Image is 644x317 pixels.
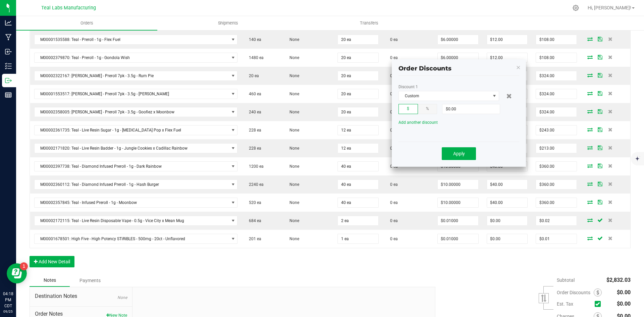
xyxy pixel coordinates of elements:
input: 0 [536,180,577,189]
span: NO DATA FOUND [34,125,238,135]
span: Orders [71,20,102,26]
span: Teal Labs Manufacturing [41,5,96,11]
span: Subtotal [557,277,575,283]
span: 240 ea [246,110,261,114]
span: M00002397738: Teal - Diamond Infused Preroll - 1g - Dark Rainbow [35,162,229,171]
span: Delete Order Detail [605,182,615,186]
inline-svg: Inbound [5,48,12,55]
span: M00002322167: [PERSON_NAME] - Preroll 7pk - 3.5g - Rum Pie [35,71,229,81]
span: None [286,55,299,60]
span: NO DATA FOUND [34,179,238,190]
span: Delete Order Detail [605,218,615,222]
span: Save Order Detail [595,127,605,131]
span: 0 ea [387,37,398,42]
span: Add another discount [398,120,438,125]
span: None [286,218,299,223]
span: M00002379870: Teal - Preroll - 1g - Gondola Wish [35,53,229,62]
span: Delete Order Detail [605,200,615,204]
input: 0 [338,144,378,153]
div: Payments [70,274,110,286]
span: NO DATA FOUND [34,161,238,171]
a: Transfers [299,16,440,30]
input: 0 [438,35,478,44]
iframe: Resource center [7,263,27,283]
span: M00001535588: Teal - Preroll - 1g - Flex Fuel [35,35,229,44]
input: 0 [536,71,577,81]
span: 0 ea [387,73,398,78]
span: None [286,164,299,169]
div: Manage settings [572,5,580,11]
inline-svg: Analytics [5,19,12,26]
span: Est. Tax [557,301,592,307]
span: None [117,295,127,300]
inline-svg: Reports [5,92,12,98]
span: 0 ea [387,128,398,133]
span: Save Order Detail [595,200,605,204]
input: 0 [338,198,378,207]
span: Delete Order Detail [605,109,615,113]
input: 0 [487,53,528,62]
inline-svg: Outbound [5,77,12,84]
input: 0 [536,234,577,244]
input: 0 [536,89,577,99]
span: 520 ea [246,200,261,205]
span: Transfers [351,20,387,26]
span: Order Discounts [557,290,594,295]
span: Save Order Detail [595,146,605,150]
span: 1480 ea [246,55,264,60]
span: M00001678501: High Five - High Potency STiRiBLES - 500mg - 20ct - Unflavored [35,234,229,244]
button: Apply [442,147,476,160]
span: 0 ea [387,164,398,169]
div: Notes [30,274,70,287]
input: 0 [338,125,378,135]
input: 0 [338,162,378,171]
input: 0 [438,216,478,225]
input: 0 [487,35,528,44]
input: 0 [536,144,577,153]
span: Save Order Detail [595,218,605,222]
input: 0 [487,216,528,225]
span: NO DATA FOUND [34,35,238,45]
span: 0 ea [387,92,398,96]
span: 228 ea [246,128,261,133]
span: $2,832.03 [606,277,631,283]
span: Delete Order Detail [605,146,615,150]
p: 04:18 PM CDT [3,291,13,309]
input: 0 [338,71,378,81]
input: 0 [536,216,577,225]
span: Save Order Detail [595,91,605,95]
span: M00002171820: Teal - Live Resin Badder - 1g - Jungle Cookies x Cadillac Rainbow [35,144,229,153]
span: NO DATA FOUND [34,53,238,63]
input: 0 [536,35,577,44]
span: Shipments [209,20,247,26]
span: 0 ea [387,218,398,223]
span: NO DATA FOUND [34,143,238,153]
span: % [426,106,429,111]
span: Apply [453,151,465,156]
span: 20 ea [246,73,259,78]
inline-svg: Manufacturing [5,34,12,41]
inline-svg: Inventory [5,63,12,69]
input: 0 [438,53,478,62]
input: 0 [338,89,378,99]
span: None [286,92,299,96]
span: NO DATA FOUND [34,89,238,99]
p: 09/25 [3,309,13,314]
input: 0 [536,198,577,207]
span: M00001553517: [PERSON_NAME] - Preroll 7pk - 3.5g - [PERSON_NAME] [35,89,229,99]
span: Save Order Detail [595,37,605,41]
span: Save Order Detail [595,55,605,59]
span: NO DATA FOUND [34,71,238,81]
span: $0.00 [617,301,631,307]
span: Delete Order Detail [605,55,615,59]
span: 1200 ea [246,164,264,169]
span: None [286,236,299,241]
span: M00002357845: Teal - Infused Preroll - 1g - Moonbow [35,198,229,207]
span: Save Order Detail [595,182,605,186]
span: 0 ea [387,236,398,241]
span: 684 ea [246,218,261,223]
span: 140 ea [246,37,261,42]
input: 0 [338,234,378,244]
span: Delete Order Detail [605,127,615,131]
